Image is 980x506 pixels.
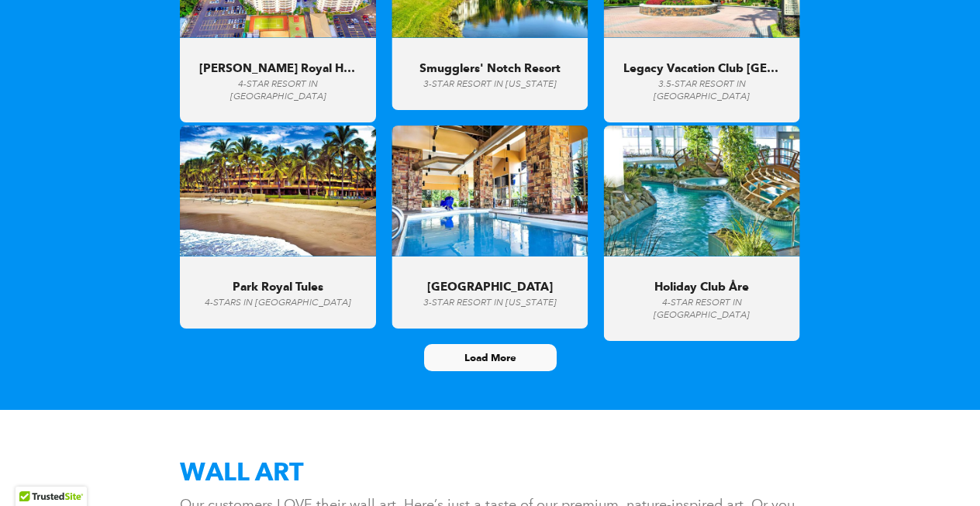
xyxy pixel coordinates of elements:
span: [GEOGRAPHIC_DATA] [427,280,553,294]
b: WALL ART [180,456,304,487]
span: 4-STAR RESORT in [GEOGRAPHIC_DATA] [230,78,326,102]
span: Load More [464,351,516,364]
span: Smugglers' Notch Resort [419,61,561,75]
span: 4-STAR RESORT in [GEOGRAPHIC_DATA] [654,297,750,321]
span: Legacy Vacation Club [GEOGRAPHIC_DATA] [623,61,781,75]
span: [PERSON_NAME] Royal Hotels [199,61,357,75]
span: 4-STARS in [GEOGRAPHIC_DATA] [205,297,351,308]
span: 3-STAR RESORT in [US_STATE] [423,297,557,308]
button: Load More [424,344,557,371]
span: Park Royal Tules [233,280,323,294]
span: Holiday Club Åre [654,280,749,294]
span: 3.5-STAR RESORT in [GEOGRAPHIC_DATA] [654,78,750,102]
span: 3-STAR RESORT in [US_STATE] [423,78,557,90]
